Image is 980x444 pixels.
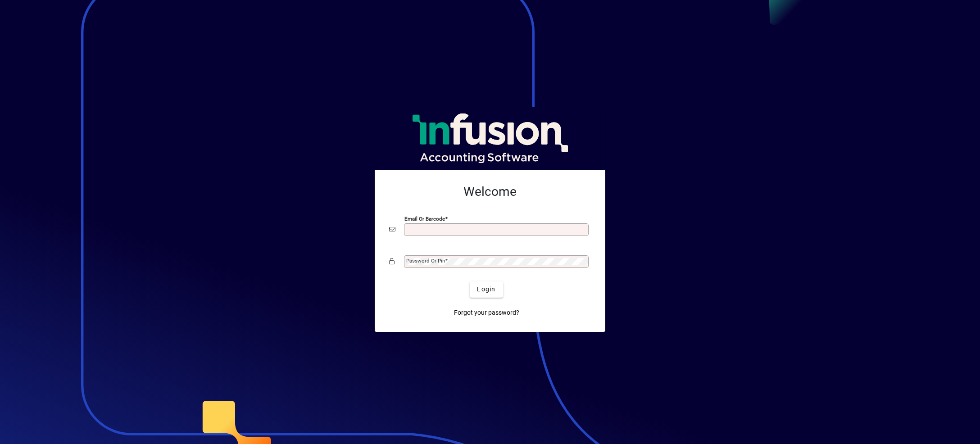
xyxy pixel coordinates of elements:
[389,184,591,199] h2: Welcome
[477,285,495,294] span: Login
[470,281,503,298] button: Login
[404,215,445,222] mat-label: Email or Barcode
[450,305,523,321] a: Forgot your password?
[406,258,445,264] mat-label: Password or Pin
[454,308,519,317] span: Forgot your password?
